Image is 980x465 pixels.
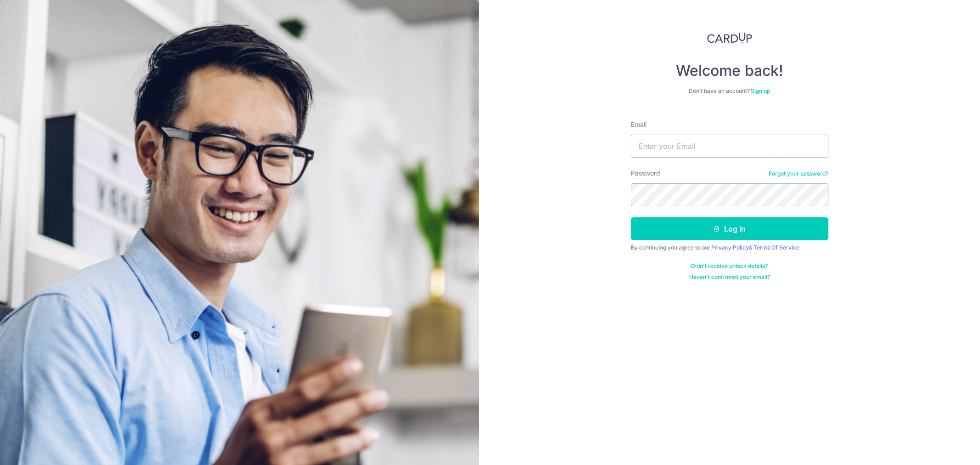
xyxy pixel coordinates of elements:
[711,244,749,251] a: Privacy Policy
[751,87,770,94] a: Sign up
[631,217,828,240] button: Log in
[753,244,799,251] a: Terms Of Service
[691,262,768,270] a: Didn't receive unlock details?
[689,273,770,281] a: Haven't confirmed your email?
[631,135,828,158] input: Enter your Email
[631,62,828,80] h4: Welcome back!
[631,87,828,95] div: Don’t have an account?
[769,170,828,177] a: Forgot your password?
[631,169,660,178] label: Password
[707,32,752,43] img: CardUp Logo
[631,244,828,251] div: By continuing you agree to our &
[631,120,646,129] label: Email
